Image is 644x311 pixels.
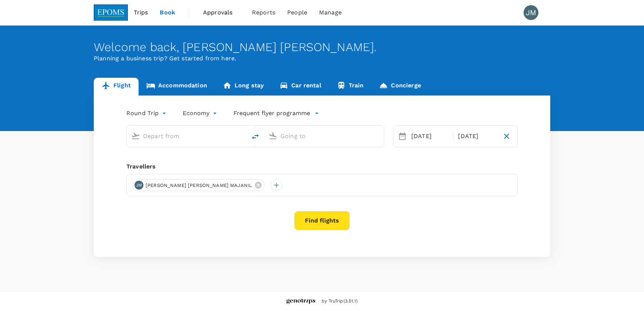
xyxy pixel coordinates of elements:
[329,78,372,96] a: Train
[94,4,128,21] img: EPOMS SDN BHD
[126,107,168,119] div: Round Trip
[286,299,315,304] img: Genotrips - EPOMS
[134,8,148,17] span: Trips
[94,40,550,54] div: Welcome back , [PERSON_NAME] [PERSON_NAME] .
[294,211,350,230] button: Find flights
[408,129,452,144] div: [DATE]
[143,130,231,142] input: Depart from
[524,5,538,20] div: JM
[287,8,307,17] span: People
[133,179,265,191] div: JM[PERSON_NAME] [PERSON_NAME] MAJANIL
[379,135,380,137] button: Open
[94,78,139,96] a: Flight
[252,8,275,17] span: Reports
[371,78,428,96] a: Concierge
[241,135,243,137] button: Open
[246,128,264,146] button: delete
[233,109,310,118] p: Frequent flyer programme
[183,107,219,119] div: Economy
[272,78,329,96] a: Car rental
[233,109,319,118] button: Frequent flyer programme
[94,54,550,63] p: Planning a business trip? Get started from here.
[455,129,498,144] div: [DATE]
[139,78,215,96] a: Accommodation
[126,162,518,171] div: Travellers
[141,182,256,189] span: [PERSON_NAME] [PERSON_NAME] MAJANIL
[215,78,272,96] a: Long stay
[160,8,175,17] span: Book
[322,298,358,305] span: by TruTrip ( 3.51.1 )
[319,8,342,17] span: Manage
[203,8,240,17] span: Approvals
[280,130,368,142] input: Going to
[135,181,143,190] div: JM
